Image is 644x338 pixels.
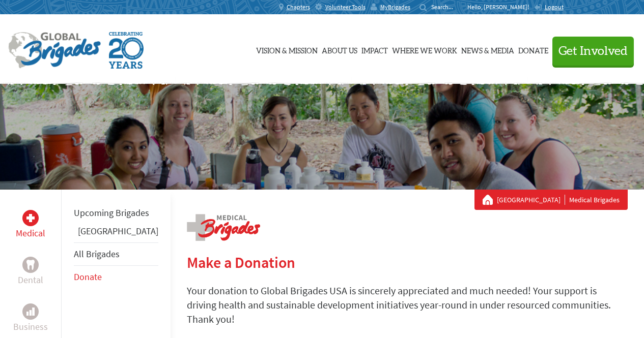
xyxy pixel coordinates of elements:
[74,202,158,224] li: Upcoming Brigades
[392,24,457,75] a: Where We Work
[256,24,318,75] a: Vision & Mission
[78,225,158,237] a: [GEOGRAPHIC_DATA]
[187,284,628,326] p: Your donation to Global Brigades USA is sincerely appreciated and much needed! Your support is dr...
[74,271,102,283] a: Donate
[534,3,564,11] a: Logout
[16,210,45,240] a: MedicalMedical
[26,214,35,222] img: Medical
[497,195,565,205] a: [GEOGRAPHIC_DATA]
[461,24,514,75] a: News & Media
[361,24,388,75] a: Impact
[187,214,260,241] img: logo-medical.png
[431,3,460,11] input: Search...
[18,257,43,287] a: DentalDental
[467,3,534,11] p: Hello, [PERSON_NAME]!
[74,207,149,219] a: Upcoming Brigades
[325,3,366,11] span: Volunteer Tools
[13,303,48,334] a: BusinessBusiness
[558,45,628,57] span: Get Involved
[16,226,45,240] p: Medical
[18,273,43,287] p: Dental
[74,248,120,260] a: All Brigades
[74,242,158,266] li: All Brigades
[26,308,35,316] img: Business
[8,32,101,69] img: Global Brigades Logo
[22,210,39,226] div: Medical
[322,24,357,75] a: About Us
[13,320,48,334] p: Business
[22,303,39,320] div: Business
[74,266,158,288] li: Donate
[483,195,620,205] div: Medical Brigades
[518,24,548,75] a: Donate
[187,253,628,271] h2: Make a Donation
[380,3,410,11] span: MyBrigades
[22,257,39,273] div: Dental
[74,224,158,242] li: Belize
[545,3,564,11] span: Logout
[109,32,144,69] img: Global Brigades Celebrating 20 Years
[26,260,35,269] img: Dental
[552,37,634,66] button: Get Involved
[287,3,310,11] span: Chapters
